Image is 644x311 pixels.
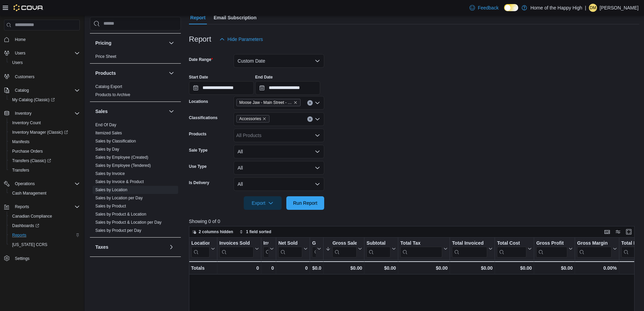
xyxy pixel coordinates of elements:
span: Users [12,60,23,65]
div: Gross Sales [332,240,357,258]
button: Total Invoiced [452,240,493,258]
div: Gross Margin [577,240,611,258]
button: Total Tax [400,240,448,258]
h3: Pricing [95,40,111,46]
button: Open list of options [315,116,320,122]
span: Accessories [236,115,270,123]
a: Itemized Sales [95,131,122,135]
span: Manifests [12,139,29,145]
a: Sales by Location [95,187,127,192]
button: Canadian Compliance [7,212,82,221]
div: Invoices Ref [263,240,268,258]
button: Open list of options [315,100,320,106]
a: Inventory Manager (Classic) [9,128,71,136]
button: 2 columns hidden [189,228,236,236]
button: Purchase Orders [7,147,82,156]
a: Cash Management [9,189,49,197]
span: Sales by Product [95,203,126,209]
span: Inventory Manager (Classic) [9,128,80,136]
p: | [585,4,586,12]
a: Inventory Manager (Classic) [7,128,82,137]
button: Pricing [95,40,166,46]
span: Sales by Product & Location [95,212,146,217]
label: Products [189,131,207,137]
input: Press the down key to open a popover containing a calendar. [189,81,254,95]
nav: Complex example [4,32,80,281]
button: Invoices Ref [263,240,274,258]
button: Net Sold [278,240,308,258]
button: Catalog [12,86,31,94]
span: Run Report [293,200,317,206]
div: Gift Cards [312,240,316,247]
a: Sales by Product per Day [95,228,141,233]
div: $0.00 [366,264,396,272]
a: Products to Archive [95,92,130,97]
a: Sales by Product [95,204,126,208]
div: $0.00 [400,264,448,272]
button: Enter fullscreen [625,228,633,236]
span: Dashboards [9,222,80,230]
a: Home [12,36,28,44]
span: Catalog [15,88,29,93]
div: Total Tax [400,240,442,247]
div: Invoices Sold [219,240,253,247]
div: $0.00 [497,264,532,272]
span: Dashboards [12,223,39,228]
button: All [234,161,324,175]
span: Reports [12,203,80,211]
button: Products [95,70,166,76]
div: Total Cost [497,240,526,258]
button: Invoices Sold [219,240,259,258]
div: Totals [191,264,215,272]
button: Gross Sales [326,240,362,258]
button: Reports [7,230,82,240]
a: [US_STATE] CCRS [9,241,50,249]
button: Hide Parameters [217,32,266,46]
span: My Catalog (Classic) [12,97,55,103]
button: Gift Cards [312,240,321,258]
span: Report [190,11,206,24]
span: [US_STATE] CCRS [12,242,47,247]
span: Accessories [239,115,261,122]
a: My Catalog (Classic) [7,95,82,105]
span: Reports [9,231,80,239]
label: Locations [189,99,208,104]
span: Washington CCRS [9,241,80,249]
label: Start Date [189,74,208,80]
button: Remove Moose Jaw - Main Street - Fire & Flower from selection in this group [293,101,297,105]
button: Remove Accessories from selection in this group [262,117,266,121]
h3: Products [95,70,116,76]
p: Home of the Happy High [530,4,582,12]
a: Sales by Employee (Tendered) [95,163,151,168]
button: Taxes [167,243,175,251]
span: Moose Jaw - Main Street - Fire & Flower [239,99,292,106]
button: Transfers [7,165,82,175]
button: Cash Management [7,188,82,198]
span: Operations [15,181,35,186]
a: Sales by Classification [95,139,136,143]
a: Catalog Export [95,84,122,89]
a: Sales by Day [95,147,119,152]
button: Users [7,58,82,67]
button: Home [1,35,82,44]
span: Cash Management [12,191,46,196]
div: Gross Margin [577,240,611,247]
button: Display options [614,228,622,236]
div: Gross Profit [536,240,567,258]
div: Sales [90,121,181,237]
a: Sales by Employee (Created) [95,155,148,160]
button: Operations [12,180,38,188]
div: 0.00% [577,264,617,272]
span: Cash Management [9,189,80,197]
a: Transfers (Classic) [7,156,82,165]
span: Home [12,35,80,44]
span: Products to Archive [95,92,130,97]
button: Inventory [12,109,34,117]
span: Purchase Orders [9,147,80,155]
div: 0 [219,264,259,272]
span: Transfers [9,166,80,174]
a: Sales by Invoice & Product [95,179,144,184]
div: Invoices Sold [219,240,253,258]
a: Sales by Location per Day [95,196,143,200]
span: Settings [12,254,80,263]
